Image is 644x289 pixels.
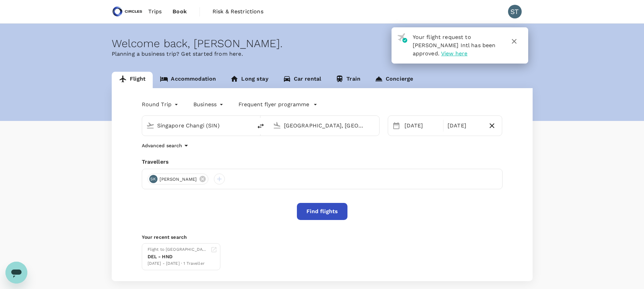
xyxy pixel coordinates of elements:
div: SK[PERSON_NAME] [148,174,209,184]
div: Travellers [142,158,503,166]
span: Risk & Restrictions [213,8,263,16]
div: [DATE] - [DATE] · 1 Traveller [148,260,208,267]
p: Advanced search [142,142,182,149]
div: Round Trip [142,99,180,110]
div: Welcome back , [PERSON_NAME] . [112,37,533,50]
iframe: Button to launch messaging window [5,262,27,284]
span: View here [441,50,467,57]
span: Trips [148,8,162,16]
p: Your recent search [142,234,503,240]
a: Car rental [276,72,329,88]
button: Frequent flyer programme [238,100,317,109]
a: Long stay [223,72,275,88]
button: delete [252,118,269,134]
div: ST [508,5,522,18]
a: Flight [112,72,153,88]
input: Going to [284,120,365,131]
div: Flight to [GEOGRAPHIC_DATA] [148,246,208,253]
span: Your flight request to [PERSON_NAME] Intl has been approved. [413,34,496,57]
div: [DATE] [402,119,442,133]
img: flight-approved [397,33,407,43]
p: Frequent flyer programme [238,100,309,109]
div: SK [149,175,157,183]
a: Train [328,72,368,88]
button: Open [374,125,376,126]
span: Book [173,8,187,16]
input: Depart from [157,120,238,131]
p: Planning a business trip? Get started from here. [112,50,533,58]
button: Advanced search [142,141,190,150]
button: Find flights [297,203,347,220]
div: DEL - HND [148,253,208,260]
button: Open [248,125,249,126]
a: Accommodation [153,72,223,88]
div: Business [193,99,225,110]
a: Concierge [368,72,420,88]
img: Circles [112,4,143,19]
div: [DATE] [445,119,485,133]
span: [PERSON_NAME] [155,176,201,183]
